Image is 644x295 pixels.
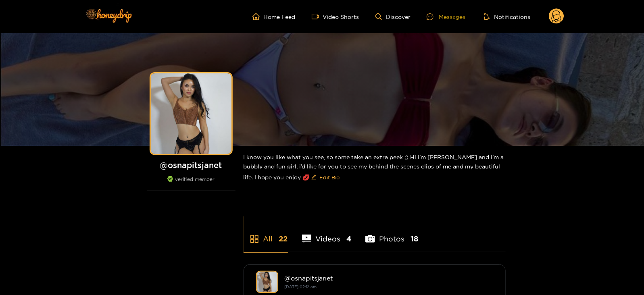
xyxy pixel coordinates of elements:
span: 18 [411,234,418,244]
li: Photos [365,216,418,252]
span: 4 [346,234,351,244]
div: Messages [427,12,465,21]
li: All [244,216,288,252]
a: Home Feed [252,13,296,20]
button: Notifications [481,12,533,21]
span: 22 [279,234,288,244]
a: Video Shorts [312,13,359,20]
li: Videos [302,216,352,252]
div: @ osnapitsjanet [285,274,493,282]
h1: @ osnapitsjanet [147,160,236,170]
div: verified member [147,176,236,191]
span: home [252,13,264,20]
img: osnapitsjanet [256,271,278,293]
small: [DATE] 02:12 am [285,285,317,289]
span: edit [311,175,317,181]
button: editEdit Bio [310,171,342,184]
span: Edit Bio [320,173,340,181]
div: I know you like what you see, so some take an extra peek ;) Hi i’m [PERSON_NAME] and i’m a bubbly... [244,146,506,190]
span: video-camera [312,13,323,20]
span: appstore [250,234,259,244]
a: Discover [375,13,411,20]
